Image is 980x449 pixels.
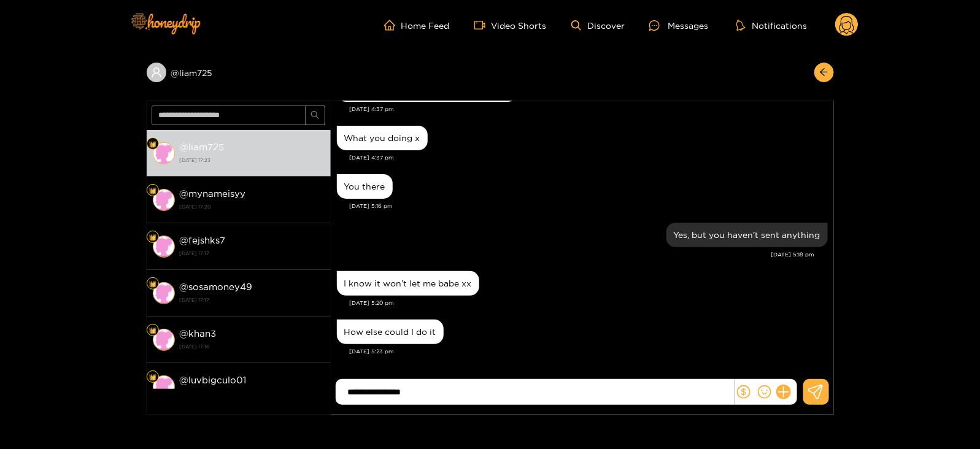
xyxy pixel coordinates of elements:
strong: @ luvbigculo01 [180,375,247,385]
span: arrow-left [819,67,828,78]
strong: @ liam725 [180,142,225,152]
div: Aug. 27, 5:16 pm [337,174,393,199]
a: Discover [571,20,625,31]
div: [DATE] 5:16 pm [350,202,828,210]
strong: [DATE] 17:16 [180,341,325,352]
img: Fan Level [149,140,156,148]
button: arrow-left [814,63,834,82]
span: video-camera [474,20,492,31]
strong: @ mynameisyy [180,188,246,199]
img: conversation [153,375,175,397]
img: Fan Level [149,374,156,381]
button: Notifications [733,19,811,31]
div: Aug. 27, 5:23 pm [337,320,444,344]
a: Video Shorts [474,20,547,31]
strong: @ khan3 [180,328,217,339]
strong: [DATE] 17:17 [180,248,325,259]
div: Aug. 27, 5:18 pm [666,223,828,247]
strong: [DATE] 17:23 [180,155,325,166]
span: home [384,20,401,31]
img: conversation [153,329,175,351]
span: user [151,67,162,78]
img: Fan Level [149,327,156,334]
div: Yes, but you haven't sent anything [674,230,820,240]
div: You there [344,182,385,191]
img: conversation [153,236,175,258]
strong: @ fejshks7 [180,235,226,245]
span: smile [758,385,771,399]
strong: [DATE] 17:16 [180,388,325,399]
div: Aug. 27, 5:20 pm [337,271,479,296]
img: conversation [153,189,175,211]
div: [DATE] 5:20 pm [350,299,828,307]
a: Home Feed [384,20,450,31]
div: How else could I do it [344,327,436,337]
div: What you doing x [344,133,420,143]
strong: [DATE] 17:20 [180,201,325,212]
img: Fan Level [149,280,156,288]
div: @liam725 [147,63,331,82]
span: dollar [737,385,750,399]
div: [DATE] 5:18 pm [337,250,815,259]
div: Aug. 27, 4:37 pm [337,126,428,150]
div: [DATE] 4:37 pm [350,105,828,113]
div: I know it won’t let me babe xx [344,278,472,288]
strong: [DATE] 17:17 [180,294,325,305]
img: Fan Level [149,187,156,194]
img: Fan Level [149,234,156,241]
img: conversation [153,142,175,164]
img: conversation [153,282,175,304]
strong: @ sosamoney49 [180,282,253,292]
button: search [306,106,325,125]
span: search [311,110,320,121]
div: Messages [649,18,708,33]
div: [DATE] 4:37 pm [350,153,828,162]
button: dollar [735,383,753,401]
div: [DATE] 5:23 pm [350,347,828,356]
